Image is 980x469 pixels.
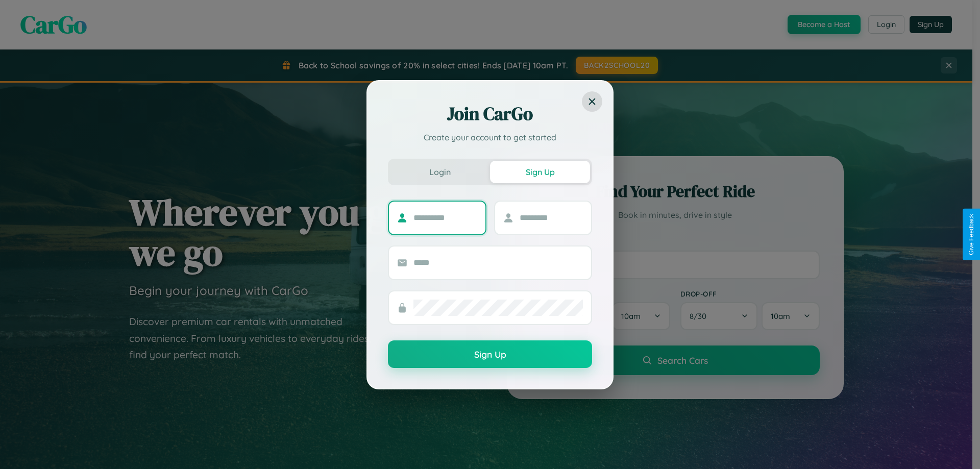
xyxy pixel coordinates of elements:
[388,131,592,143] p: Create your account to get started
[388,102,592,126] h2: Join CarGo
[390,161,490,183] button: Login
[968,214,975,255] div: Give Feedback
[388,340,592,368] button: Sign Up
[490,161,590,183] button: Sign Up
